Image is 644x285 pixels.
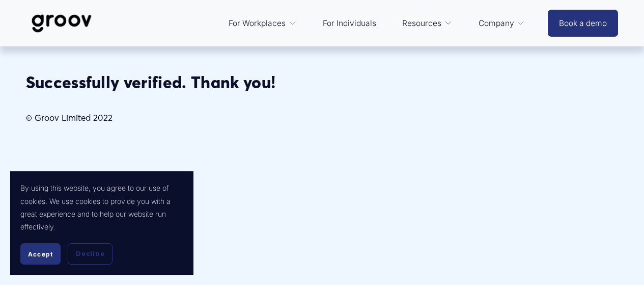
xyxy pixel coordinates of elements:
[473,11,530,36] a: folder dropdown
[397,11,457,36] a: folder dropdown
[10,171,193,275] section: Cookie banner
[548,10,618,37] a: Book a demo
[26,7,98,40] img: Groov | Workplace Science Platform | Unlock Performance | Drive Results
[318,11,381,36] a: For Individuals
[76,249,104,258] span: Decline
[26,72,276,92] strong: Successfully verified. Thank you!
[26,110,470,126] p: © Groov Limited 2022
[223,11,301,36] a: folder dropdown
[68,243,113,265] button: Decline
[402,16,441,31] span: Resources
[20,243,61,265] button: Accept
[28,250,53,258] span: Accept
[229,16,286,31] span: For Workplaces
[20,182,183,233] p: By using this website, you agree to our use of cookies. We use cookies to provide you with a grea...
[479,16,514,31] span: Company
